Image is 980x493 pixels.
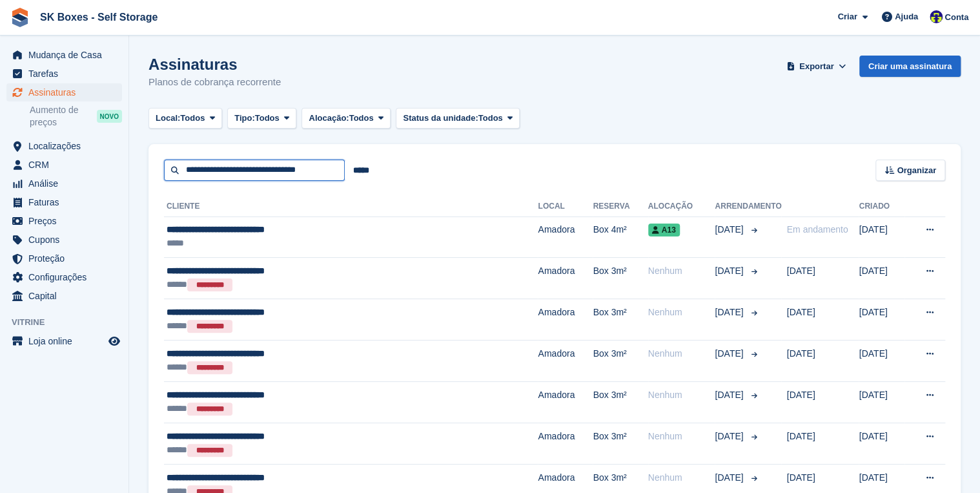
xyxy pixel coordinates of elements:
a: menu [6,268,122,286]
td: Box 3m² [593,423,648,465]
th: Cliente [164,196,538,217]
a: Loja de pré-visualização [107,333,122,349]
a: menu [6,46,122,64]
th: Arrendamento [715,196,781,217]
span: Em andamento [786,224,848,235]
span: Vitrine [12,316,128,329]
span: [DATE] [786,472,815,483]
span: [DATE] [715,306,746,319]
div: Nenhum [648,471,715,485]
td: Amadora [538,258,593,299]
button: Status da unidade: Todos [396,108,520,129]
span: [DATE] [786,431,815,441]
span: Organizar [897,164,936,177]
span: Localizações [28,137,106,155]
a: menu [6,156,122,174]
td: Box 3m² [593,382,648,423]
th: Reserva [593,196,648,217]
span: Aumento de preços [30,104,97,129]
span: CRM [28,156,106,174]
span: Preços [28,212,106,230]
span: [DATE] [715,223,746,236]
a: menu [6,193,122,211]
span: Loja online [28,332,106,350]
td: Amadora [538,423,593,465]
td: [DATE] [859,258,904,299]
span: Análise [28,174,106,193]
button: Exportar [784,56,849,77]
span: Ajuda [895,10,918,23]
span: Mudança de Casa [28,46,106,64]
div: Nenhum [648,264,715,278]
a: SK Boxes - Self Storage [35,6,163,28]
a: menu [6,65,122,83]
span: [DATE] [786,348,815,359]
a: menu [6,174,122,193]
a: menu [6,249,122,267]
p: Planos de cobrança recorrente [148,75,281,90]
span: [DATE] [715,264,746,278]
span: Capital [28,287,106,305]
span: Exportar [799,60,833,73]
span: Todos [478,112,503,125]
div: Nenhum [648,388,715,402]
span: Tarefas [28,65,106,83]
td: Amadora [538,382,593,423]
span: Todos [255,112,280,125]
a: Criar uma assinatura [859,56,961,77]
span: [DATE] [786,390,815,400]
th: Local [538,196,593,217]
span: Alocação: [309,112,349,125]
td: Box 3m² [593,341,648,382]
span: Proteção [28,249,106,267]
span: Criar [837,10,857,23]
a: Aumento de preços NOVO [30,103,122,129]
span: [DATE] [715,471,746,485]
a: menu [6,231,122,249]
td: Amadora [538,341,593,382]
td: Box 3m² [593,258,648,299]
span: Tipo: [234,112,255,125]
span: [DATE] [786,266,815,276]
button: Tipo: Todos [227,108,296,129]
img: Rita Ferreira [930,10,943,23]
div: Nenhum [648,347,715,361]
th: Criado [859,196,904,217]
a: menu [6,287,122,305]
span: [DATE] [715,347,746,361]
span: Assinaturas [28,83,106,101]
div: NOVO [97,110,122,123]
td: Amadora [538,216,593,258]
span: Configurações [28,268,106,286]
span: [DATE] [715,430,746,443]
span: [DATE] [715,388,746,402]
a: menu [6,332,122,350]
span: Cupons [28,231,106,249]
span: Local: [156,112,180,125]
td: [DATE] [859,299,904,341]
a: menu [6,137,122,155]
div: Nenhum [648,306,715,319]
button: Alocação: Todos [301,108,391,129]
span: Todos [180,112,205,125]
a: menu [6,212,122,230]
td: [DATE] [859,423,904,465]
th: Alocação [648,196,715,217]
button: Local: Todos [148,108,222,129]
span: A13 [648,224,680,236]
span: Todos [349,112,374,125]
span: Conta [944,11,968,24]
td: Amadora [538,299,593,341]
img: stora-icon-8386f47178a22dfd0bd8f6a31ec36ba5ce8667c1dd55bd0f319d3a0aa187defe.svg [10,8,30,27]
div: Nenhum [648,430,715,443]
h1: Assinaturas [148,56,281,73]
td: [DATE] [859,341,904,382]
span: Faturas [28,193,106,211]
td: [DATE] [859,216,904,258]
td: [DATE] [859,382,904,423]
span: [DATE] [786,307,815,317]
a: menu [6,83,122,101]
td: Box 4m² [593,216,648,258]
span: Status da unidade: [403,112,478,125]
td: Box 3m² [593,299,648,341]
